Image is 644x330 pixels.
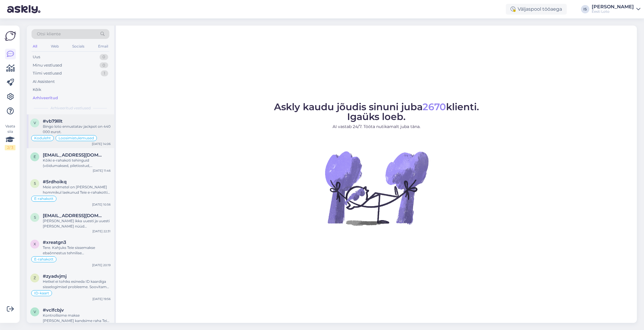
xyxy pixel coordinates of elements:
[33,87,41,93] div: Kõik
[50,42,60,50] div: Web
[34,121,36,125] span: v
[33,79,55,85] div: AI Assistent
[43,313,111,323] div: Kontrollisime makse [PERSON_NAME] kandsime raha Teie e-rahakotti. Palume vabandust tekkinud [PERS...
[97,42,109,50] div: Email
[43,245,111,256] div: Tere. Kahjuks Teie sissemakse ebaõnnestus tehnilise [PERSON_NAME] tõttu. Kontrollisime makse [PER...
[423,101,446,113] span: 2670
[592,9,634,14] div: Eesti Loto
[100,54,108,60] div: 0
[34,291,49,295] span: ID-kaart
[43,179,67,184] span: #5rdhoikq
[92,229,111,233] div: [DATE] 22:31
[43,184,111,195] div: Meie andmetel on [PERSON_NAME] hommikul laekunud Teie e-rahakotti 5€. Sissemakse peab toimuma läb...
[5,30,16,42] img: Askly Logo
[5,124,15,150] div: Vaata siia
[5,145,15,150] div: 2 / 3
[92,297,111,301] div: [DATE] 19:56
[43,218,111,229] div: [PERSON_NAME] ikka uuesti ja uuesti [PERSON_NAME] nüüd [PERSON_NAME] aru, et vaatasin loosinumbre...
[34,215,36,220] span: s
[34,154,36,159] span: e
[92,202,111,207] div: [DATE] 10:56
[51,105,91,111] span: Arhiveeritud vestlused
[43,124,111,135] div: Bingo loto ennustatav jackpot on 440 000 eurot.
[43,279,111,290] div: Hetkel ei tohiks esineda ID kaardiga sisselogimisel probleeme. Soovitame võimalusel kasutada teis...
[506,4,567,15] div: Väljaspool tööaega
[581,5,589,13] div: IS
[34,310,36,314] span: v
[592,4,640,14] a: [PERSON_NAME]Eesti Loto
[33,62,62,68] div: Minu vestlused
[92,263,111,267] div: [DATE] 20:19
[93,168,111,173] div: [DATE] 11:46
[92,142,111,146] div: [DATE] 14:06
[43,274,67,279] span: #zyadvjmj
[43,213,105,218] span: savelin@gmail.com
[34,181,36,186] span: 5
[37,31,61,37] span: Otsi kliente
[34,136,51,140] span: Koduleht
[34,242,36,246] span: x
[33,70,62,76] div: Tiimi vestlused
[592,4,634,9] div: [PERSON_NAME]
[43,240,66,245] span: #xreatgn3
[71,42,86,50] div: Socials
[100,62,108,68] div: 0
[33,95,58,101] div: Arhiveeritud
[32,42,38,50] div: All
[43,119,62,124] span: #vb79lllt
[34,197,53,200] span: E-rahakott
[43,307,64,313] span: #vclfcbjv
[43,158,111,168] div: Kõiki e-rahakoti tehinguid (võidumaksed, piletiostud, sissemaksed, väljamaksed) näete enda mänguk...
[274,101,479,122] span: Askly kaudu jõudis sinuni juba klienti. Igaüks loeb.
[323,135,430,241] img: No Chat active
[34,276,36,280] span: z
[274,124,479,130] p: AI vastab 24/7. Tööta nutikamalt juba täna.
[43,152,105,158] span: endlakore48@gmail.com
[59,136,94,140] span: Loosimistulemused
[33,54,40,60] div: Uus
[101,70,108,76] div: 1
[34,258,53,261] span: E-rahakott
